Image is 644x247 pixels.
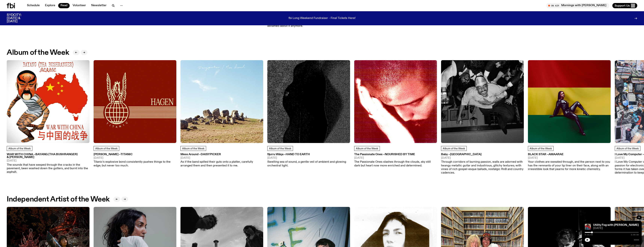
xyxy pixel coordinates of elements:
[593,227,639,230] span: [DATE]
[450,153,482,156] span: [GEOGRAPHIC_DATA]
[58,3,70,8] a: Read
[585,224,591,230] img: Cover to Mikoo's album It Floats
[354,153,437,168] a: The Passionate Ones –Nourished By Time[DATE]The Passionate Ones slashes through the clouds, sky s...
[94,153,176,168] a: [PERSON_NAME] –Titanic[DATE]Titanic’s explosive bond consistently pushes things to the edge; but ...
[180,160,263,167] p: As if the band spilled their guts onto a platter, carefully arranged them and then presented it t...
[7,153,89,174] a: WAR WITH CHINA –BAYANG (tha Bushranger) & [PERSON_NAME][DATE]The sounds that have seeped through ...
[354,153,437,156] h3: The Passionate Ones –
[585,234,593,236] span: 0:15:44
[615,4,630,7] span: Support Us
[94,157,176,159] span: [DATE]
[95,147,118,150] span: Album of the Week
[121,153,133,156] span: Titanic
[441,160,524,175] p: Through corridors of burning passion, walls are adorned with twangy metallic guitar and industrio...
[180,157,263,159] span: [DATE]
[354,160,437,167] p: The Passionate Ones slashes through the clouds, sky still dark but heart now more enriched and de...
[286,153,310,156] span: Hand To Earth
[7,13,31,23] h3: SYDCITY: [DATE] & [DATE]
[443,147,465,150] span: Album of the Week
[356,147,378,150] span: Album of the Week
[593,224,639,227] a: Utility Fog with [PERSON_NAME]
[385,153,415,156] span: Nourished By Time
[43,3,57,8] a: Explore
[267,157,350,159] span: [DATE]
[7,196,110,203] h2: Independent Artist of the Week
[528,160,611,171] p: Your clothes are sweated through, and the person next to you has the remnants of your lip liner o...
[441,153,524,156] h3: Baby –
[354,60,437,143] img: A grainy sepia red closeup of Nourished By Time's face. He is looking down, a very overexposed ha...
[94,146,119,151] a: Album of the Week
[7,146,32,151] a: Album of the Week
[530,147,552,150] span: Album of the Week
[70,3,88,8] a: Volunteer
[288,17,356,20] p: fbi Long Weekend Fundraiser - Final Tickets Here!
[7,153,89,159] h3: WAR WITH CHINA –
[25,3,42,8] a: Schedule
[267,60,350,143] img: An textured black shape upon a textured gray background
[269,147,291,150] span: Album of the Week
[267,160,350,167] p: Swelling sea of sound, a gentle veil of ambient and glowing orchestral light.
[528,153,611,156] h3: BLACK STAR –
[7,153,78,159] span: BAYANG (tha Bushranger) & [PERSON_NAME]
[549,153,563,156] span: Amaarae
[201,153,221,156] span: Daisypicker
[180,146,206,151] a: Album of the Week
[7,159,89,162] span: [DATE]
[354,146,380,151] a: Album of the Week
[7,49,69,56] h2: Album of the Week
[182,147,204,150] span: Album of the Week
[616,147,639,150] span: Album of the Week
[631,234,639,236] span: 2:00:00
[267,153,350,156] h3: Ŋurru Wäŋa –
[612,3,637,8] button: Support Us
[267,153,350,168] a: Ŋurru Wäŋa –Hand To Earth[DATE]Swelling sea of sound, a gentle veil of ambient and glowing orches...
[441,60,524,143] img: A black and white upside down image of Dijon, held up by a group of people. His eyes are closed a...
[89,3,109,8] a: Newsletter
[441,146,467,151] a: Album of the Week
[528,153,611,171] a: BLACK STAR –Amaarae[DATE]Your clothes are sweated through, and the person next to you has the rem...
[180,153,263,156] h3: Mess Around –
[615,146,640,151] a: Album of the Week
[528,157,611,159] span: [DATE]
[267,146,293,151] a: Album of the Week
[441,157,524,159] span: [DATE]
[94,153,176,156] h3: [PERSON_NAME] –
[546,3,609,8] button: On AirMornings with [PERSON_NAME]
[180,153,263,168] a: Mess Around –Daisypicker[DATE]As if the band spilled their guts onto a platter, carefully arrange...
[441,153,524,175] a: Baby –[GEOGRAPHIC_DATA][DATE]Through corridors of burning passion, walls are adorned with twangy ...
[354,157,437,159] span: [DATE]
[7,163,89,174] p: The sounds that have seeped through the cracks in the pavement, been washed down the gutters, and...
[528,146,554,151] a: Album of the Week
[94,160,176,167] p: Titanic’s explosive bond consistently pushes things to the edge; but never too much.
[8,147,31,150] span: Album of the Week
